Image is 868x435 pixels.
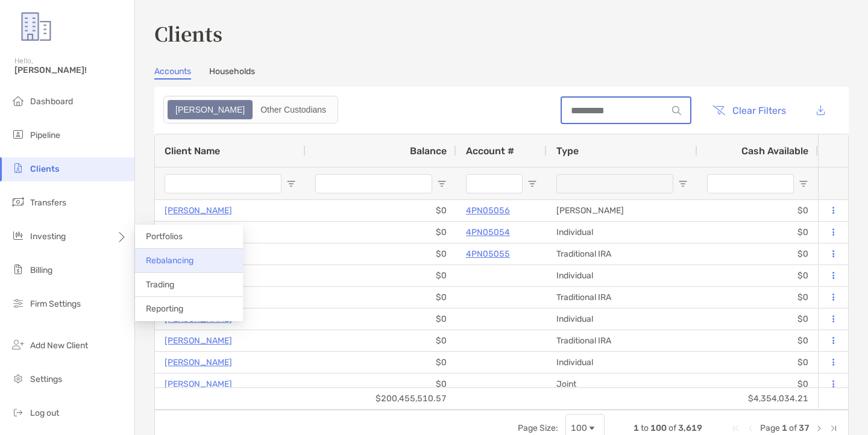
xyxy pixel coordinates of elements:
button: Open Filter Menu [286,179,296,189]
span: Add New Client [30,340,88,351]
img: input icon [672,106,681,115]
div: Traditional IRA [547,243,697,264]
div: $200,455,510.57 [306,388,456,409]
span: Balance [410,145,447,157]
div: Last Page [829,424,838,433]
div: $0 [697,287,818,308]
span: Page [760,423,780,433]
div: $0 [306,222,456,243]
div: $0 [306,374,456,395]
span: Settings [30,374,62,384]
img: transfers icon [11,195,25,209]
div: $0 [697,200,818,221]
img: dashboard icon [11,93,25,108]
span: Reporting [146,304,183,314]
div: $0 [306,352,456,373]
span: Portfolios [146,231,183,242]
span: 37 [799,423,810,433]
div: 100 [571,423,587,433]
span: Rebalancing [146,255,193,266]
input: Account # Filter Input [466,174,523,193]
div: [PERSON_NAME] [547,200,697,221]
img: settings icon [11,371,25,386]
span: 100 [650,423,667,433]
span: Dashboard [30,96,73,107]
span: of [789,423,797,433]
div: $0 [306,330,456,351]
span: Account # [466,145,514,157]
button: Open Filter Menu [799,179,808,189]
a: 4PN05056 [466,203,510,218]
img: add_new_client icon [11,337,25,352]
div: $0 [306,287,456,308]
div: $0 [697,243,818,264]
a: 4PN05055 [466,246,510,261]
img: firm-settings icon [11,296,25,310]
a: [PERSON_NAME] [165,333,232,348]
span: 3,619 [678,423,702,433]
div: Traditional IRA [547,330,697,351]
span: Type [556,145,579,157]
span: 1 [634,423,639,433]
span: Transfers [30,198,66,208]
span: Client Name [165,145,220,157]
div: Joint [547,374,697,395]
div: First Page [731,424,741,433]
span: Clients [30,164,59,174]
div: Traditional IRA [547,287,697,308]
a: Accounts [154,66,191,80]
div: Other Custodians [254,101,333,118]
img: pipeline icon [11,127,25,142]
div: $0 [697,265,818,286]
span: Investing [30,231,66,242]
div: Individual [547,352,697,373]
span: Cash Available [741,145,808,157]
span: to [641,423,649,433]
div: Individual [547,265,697,286]
div: Individual [547,308,697,330]
img: clients icon [11,161,25,175]
a: [PERSON_NAME] [165,203,232,218]
div: $0 [697,308,818,330]
div: $0 [306,243,456,264]
button: Clear Filters [703,97,795,124]
a: Households [209,66,255,80]
div: $0 [697,222,818,243]
button: Open Filter Menu [527,179,537,189]
div: $0 [306,308,456,330]
span: 1 [782,423,787,433]
span: Log out [30,408,59,418]
input: Client Name Filter Input [165,174,281,193]
span: Firm Settings [30,299,81,309]
span: of [668,423,676,433]
span: Billing [30,265,52,275]
div: $0 [306,200,456,221]
img: logout icon [11,405,25,419]
div: Next Page [814,424,824,433]
div: Zoe [169,101,251,118]
h3: Clients [154,19,849,47]
a: 4PN05054 [466,225,510,240]
img: billing icon [11,262,25,277]
div: Previous Page [746,424,755,433]
button: Open Filter Menu [437,179,447,189]
span: [PERSON_NAME]! [14,65,127,75]
img: Zoe Logo [14,5,58,48]
a: [PERSON_NAME] [165,377,232,392]
input: Cash Available Filter Input [707,174,794,193]
div: $0 [306,265,456,286]
div: Page Size: [518,423,558,433]
div: $0 [697,330,818,351]
input: Balance Filter Input [315,174,432,193]
div: segmented control [163,96,338,124]
img: investing icon [11,228,25,243]
a: [PERSON_NAME] [165,355,232,370]
div: $0 [697,374,818,395]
